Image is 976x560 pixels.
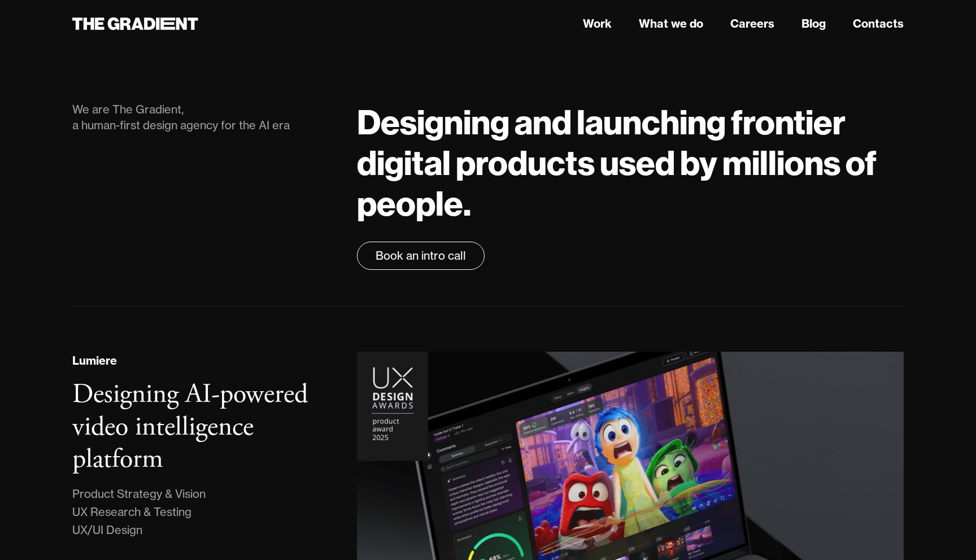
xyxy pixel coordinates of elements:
[72,485,206,539] div: Product Strategy & Vision UX Research & Testing UX/UI Design
[357,242,485,270] a: Book an intro call
[639,15,703,32] a: What we do
[583,15,612,32] a: Work
[72,352,117,369] div: Lumiere
[357,102,904,224] h1: Designing and launching frontier digital products used by millions of people.
[730,15,774,32] a: Careers
[853,15,904,32] a: Contacts
[72,377,308,476] h3: Designing AI-powered video intelligence platform
[72,102,334,133] div: We are The Gradient, a human-first design agency for the AI era
[801,15,826,32] a: Blog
